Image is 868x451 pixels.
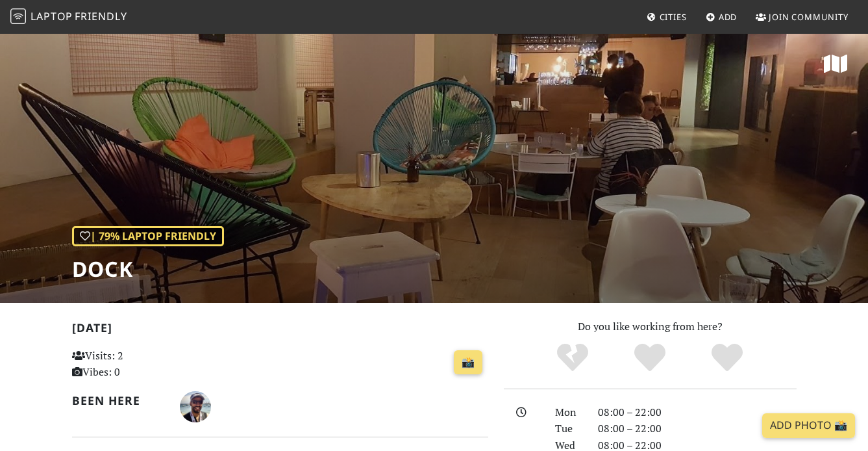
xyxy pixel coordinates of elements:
[454,350,482,375] a: 📸
[72,321,488,340] h2: [DATE]
[660,11,687,23] span: Cities
[641,5,692,29] a: Cities
[750,5,854,29] a: Join Community
[701,5,743,29] a: Add
[72,257,224,281] h1: Dock
[547,420,590,437] div: Tue
[31,9,73,23] span: Laptop
[10,6,127,29] a: LaptopFriendly LaptopFriendly
[688,342,765,374] div: Definitely!
[547,404,590,421] div: Mon
[10,8,26,24] img: LaptopFriendly
[72,226,224,247] div: | 79% Laptop Friendly
[769,11,849,23] span: Join Community
[75,9,127,23] span: Friendly
[72,348,201,381] p: Visits: 2 Vibes: 0
[180,398,211,413] span: Carlos Monteiro
[719,11,738,23] span: Add
[180,391,211,422] img: 1065-carlos.jpg
[72,394,164,407] h2: Been here
[504,318,797,335] p: Do you like working from here?
[590,420,804,437] div: 08:00 – 22:00
[762,413,855,438] a: Add Photo 📸
[534,342,612,374] div: No
[612,342,689,374] div: Yes
[590,404,804,421] div: 08:00 – 22:00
